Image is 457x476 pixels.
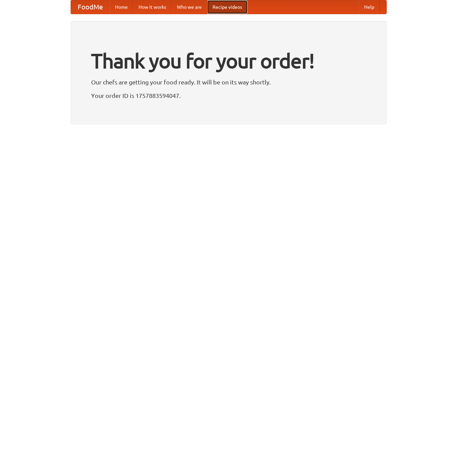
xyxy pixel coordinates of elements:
[91,77,366,87] p: Our chefs are getting your food ready. It will be on its way shortly.
[110,0,133,14] a: Home
[207,0,247,14] a: Recipe videos
[71,0,110,14] a: FoodMe
[91,90,366,101] p: Your order ID is 1757883594047.
[133,0,172,14] a: How it works
[91,45,366,77] h1: Thank you for your order!
[172,0,207,14] a: Who we are
[359,0,380,14] a: Help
